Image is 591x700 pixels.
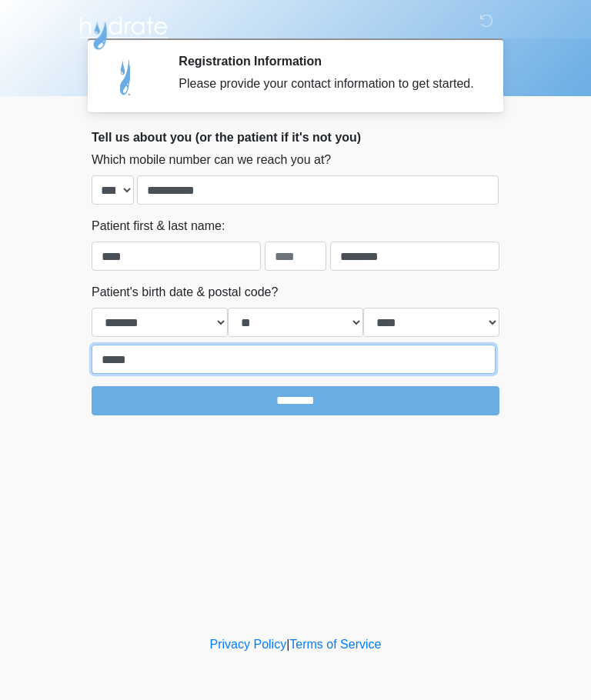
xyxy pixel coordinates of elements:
[286,638,289,651] a: |
[179,75,476,93] div: Please provide your contact information to get started.
[210,638,287,651] a: Privacy Policy
[76,12,170,51] img: Hydrate IV Bar - Arcadia Logo
[92,217,225,235] label: Patient first & last name:
[92,151,331,169] label: Which mobile number can we reach you at?
[289,638,381,651] a: Terms of Service
[92,283,278,302] label: Patient's birth date & postal code?
[92,130,499,145] h2: Tell us about you (or the patient if it's not you)
[103,54,149,100] img: Agent Avatar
